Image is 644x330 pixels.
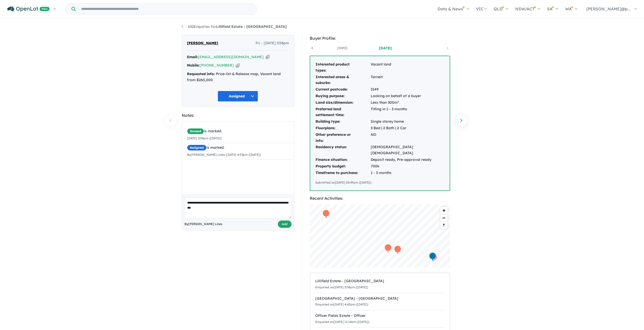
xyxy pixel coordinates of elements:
span: [PERSON_NAME]@p... [586,6,631,11]
strong: Requested info: [187,72,215,76]
div: Map marker [384,244,392,253]
div: Map marker [322,209,330,219]
td: Current postcode: [315,86,370,93]
div: Map marker [430,253,437,262]
div: Lillifield Estate - [GEOGRAPHIC_DATA] [315,278,445,284]
td: Floorplans: [315,125,370,131]
input: Try estate name, suburb, builder or developer [77,4,256,14]
small: [DATE] 3:58pm ([DATE]) [187,136,221,140]
strong: Lillifield Estate - [GEOGRAPHIC_DATA] [216,24,287,29]
div: Map marker [394,245,401,255]
small: Enquiried on [DATE] 4:42pm ([DATE]) [315,302,368,306]
td: Property budget: [315,163,370,170]
td: Less than 300m² [370,99,445,106]
td: 700k [370,163,445,170]
td: Interested areas & suburbs: [315,74,370,86]
td: Other preference or info: [315,131,370,144]
small: By [PERSON_NAME] Lines - [DATE] 4:53pm ([DATE]) [187,153,261,157]
div: Map marker [429,252,436,261]
div: Officer Fields Estate - Officer [315,313,445,319]
div: Notes: [182,112,294,119]
div: is marked. [187,128,293,134]
button: Assigned [218,91,258,102]
td: Buying purpose: [315,93,370,99]
td: Vacant land [370,61,445,74]
div: [GEOGRAPHIC_DATA] - [GEOGRAPHIC_DATA] [315,296,445,302]
button: Zoom in [440,207,448,214]
button: Reset bearing to north [440,222,448,229]
span: Unread [187,128,204,134]
strong: Email: [187,55,198,59]
span: [PERSON_NAME] [187,40,218,46]
div: Buyer Profile: [310,35,450,42]
a: [PHONE_NUMBER] [200,63,234,68]
td: 1 - 3 months [370,170,445,176]
td: Single storey home [370,118,445,125]
span: Fri - [DATE] 3:58pm [256,40,289,46]
a: Lillifield Estate - [GEOGRAPHIC_DATA]Enquiried on[DATE] 3:58pm ([DATE]) [315,276,445,293]
span: Assigned [187,145,206,151]
div: Price-list & Release map, Vacant land from $265,000 [187,71,289,83]
div: is marked. [187,145,293,151]
td: Tarneit [370,74,445,86]
span: Zoom out [440,214,448,222]
button: Copy [236,63,240,68]
button: Add [278,221,292,228]
small: Enquiried on [DATE] 3:58pm ([DATE]) [315,285,368,289]
canvas: Map [310,204,450,268]
a: [DATE] [321,46,364,51]
td: Titling in 1 - 3 months [370,106,445,119]
td: NO [370,131,445,144]
span: By [PERSON_NAME] Lines [184,222,222,227]
button: Zoom out [440,214,448,222]
a: Officer Fields Estate - OfficerEnquiried on[DATE] 11:14am ([DATE]) [315,310,445,328]
td: Interested product types: [315,61,370,74]
small: Enquiried on [DATE] 11:14am ([DATE]) [315,320,369,324]
strong: Mobile: [187,63,200,68]
td: Timeframe to purchase: [315,170,370,176]
a: [EMAIL_ADDRESS][DOMAIN_NAME] [198,55,264,59]
td: Deposit ready, Pre-approval ready [370,157,445,163]
td: Looking on behalf of a buyer [370,93,445,99]
a: 632Enquiries forLillifield Estate - [GEOGRAPHIC_DATA] [182,24,287,29]
button: Copy [266,54,269,60]
td: Preferred land settlement time: [315,106,370,119]
td: Building type: [315,118,370,125]
td: Finance situation: [315,157,370,163]
a: [GEOGRAPHIC_DATA] - [GEOGRAPHIC_DATA]Enquiried on[DATE] 4:42pm ([DATE]) [315,293,445,311]
td: 3149 [370,86,445,93]
nav: breadcrumb [182,24,463,30]
td: Residency status: [315,144,370,157]
td: 3 Bed | 2 Bath | 2 Car [370,125,445,131]
td: Land size/dimension: [315,99,370,106]
img: Openlot PRO Logo White [7,6,50,12]
div: Submitted on [DATE] 03:49pm ([DATE]) [315,180,445,185]
div: Recent Activities: [310,195,450,202]
a: [DATE] [364,46,407,51]
td: [DEMOGRAPHIC_DATA] [DEMOGRAPHIC_DATA] [370,144,445,157]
